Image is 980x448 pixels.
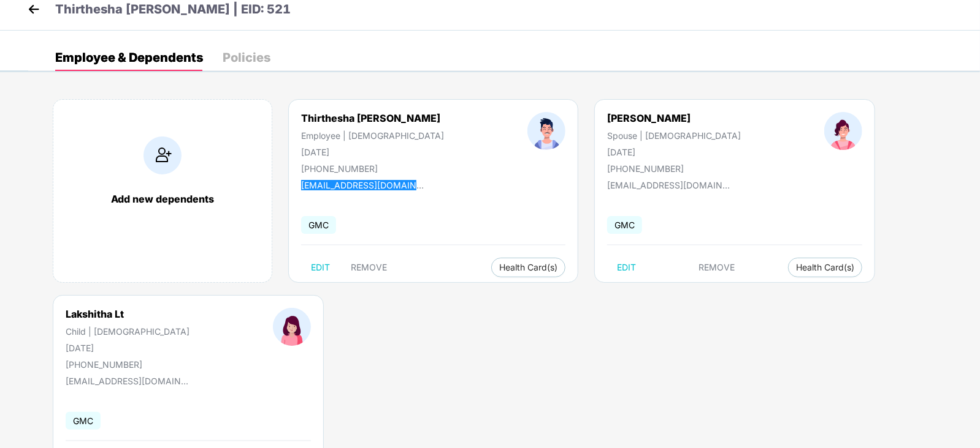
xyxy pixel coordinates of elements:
[301,112,444,124] div: Thirthesha [PERSON_NAME]
[499,264,557,271] span: Health Card(s)
[301,130,444,141] div: Employee | [DEMOGRAPHIC_DATA]
[796,264,854,271] span: Health Card(s)
[788,258,862,277] button: Health Card(s)
[311,263,330,272] span: EDIT
[527,112,565,150] img: profileImage
[66,308,189,320] div: Lakshitha Lt
[66,359,189,370] div: [PHONE_NUMBER]
[55,51,203,64] div: Employee & Dependents
[491,258,565,277] button: Health Card(s)
[607,180,730,190] div: [EMAIL_ADDRESS][DOMAIN_NAME]
[301,147,444,157] div: [DATE]
[341,258,397,277] button: REMOVE
[699,263,735,272] span: REMOVE
[607,147,741,157] div: [DATE]
[66,326,189,337] div: Child | [DEMOGRAPHIC_DATA]
[66,376,188,386] div: [EMAIL_ADDRESS][DOMAIN_NAME]
[607,163,741,174] div: [PHONE_NUMBER]
[607,258,646,277] button: EDIT
[223,51,270,64] div: Policies
[66,193,259,205] div: Add new dependents
[66,412,101,430] span: GMC
[607,216,642,234] span: GMC
[824,112,862,150] img: profileImage
[66,343,189,353] div: [DATE]
[301,180,424,190] div: [EMAIL_ADDRESS][DOMAIN_NAME]
[301,258,340,277] button: EDIT
[617,263,636,272] span: EDIT
[607,130,741,141] div: Spouse | [DEMOGRAPHIC_DATA]
[351,263,387,272] span: REMOVE
[301,163,444,174] div: [PHONE_NUMBER]
[301,216,336,234] span: GMC
[273,308,311,346] img: profileImage
[689,258,745,277] button: REMOVE
[607,112,741,124] div: [PERSON_NAME]
[144,136,182,174] img: addIcon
